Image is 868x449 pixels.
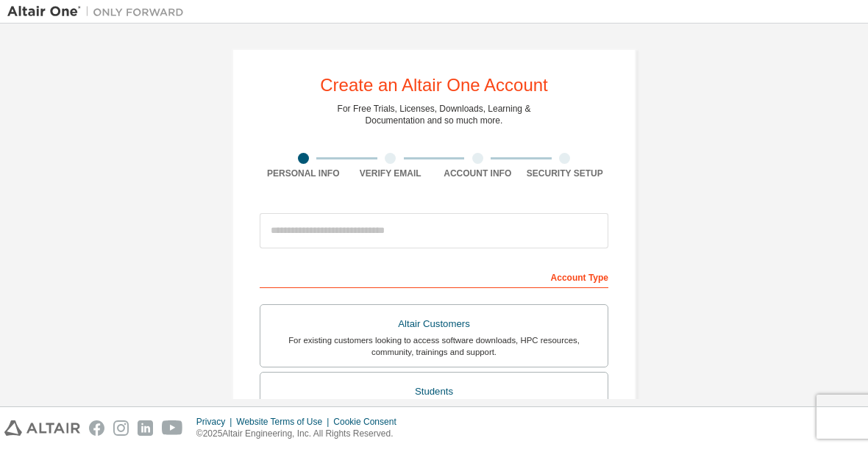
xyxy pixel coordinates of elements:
div: Website Terms of Use [236,416,333,428]
div: Students [269,381,599,402]
div: Personal Info [260,168,347,179]
img: linkedin.svg [138,420,153,436]
img: facebook.svg [89,420,104,436]
div: Account Type [260,265,608,288]
div: Cookie Consent [333,416,405,428]
div: Altair Customers [269,314,599,334]
p: © 2025 Altair Engineering, Inc. All Rights Reserved. [196,428,405,440]
div: Account Info [434,168,522,179]
div: Verify Email [347,168,435,179]
div: For Free Trials, Licenses, Downloads, Learning & Documentation and so much more. [338,103,531,126]
div: Privacy [196,416,236,428]
div: Create an Altair One Account [320,76,548,94]
img: instagram.svg [113,420,129,436]
img: Altair One [7,4,191,19]
img: youtube.svg [162,420,183,436]
img: altair_logo.svg [4,420,80,436]
div: For existing customers looking to access software downloads, HPC resources, community, trainings ... [269,334,599,358]
div: Security Setup [522,168,609,179]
